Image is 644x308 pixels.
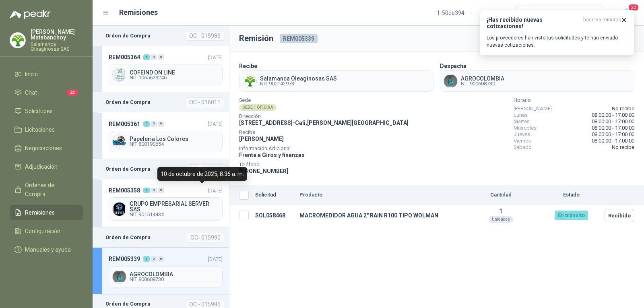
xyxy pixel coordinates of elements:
a: Adjudicación [10,159,83,174]
a: Chat23 [10,85,83,100]
a: Licitaciones [10,122,83,137]
div: OC - 016011 [186,97,224,107]
span: 08:00:00 - 17:00:00 [592,125,634,131]
div: 0 [151,121,157,127]
span: Recibe [239,130,409,134]
a: Solicitudes [10,103,83,119]
span: Martes [514,118,530,125]
div: OC - 015989 [186,31,224,41]
th: Estado [541,185,601,205]
h3: ¡Has recibido nuevas cotizaciones! [487,17,580,29]
span: No recibe [612,144,634,151]
th: Producto [296,185,460,205]
p: 1 [464,208,538,214]
span: hace 55 minutos [583,17,621,29]
h1: Remisiones [119,7,158,18]
div: 0 [158,188,164,193]
span: [PERSON_NAME] [239,136,284,142]
a: Orden de CompraOC # 15959 [93,159,229,179]
span: Salamanca Oleaginosas SAS [260,76,337,81]
a: Orden de CompraOC- 015990 [93,227,229,248]
span: 20 [628,4,639,11]
img: Company Logo [113,270,126,283]
div: 1 [143,54,150,60]
a: Órdenes de Compra [10,178,83,202]
span: 08:00:00 - 17:00:00 [592,118,634,125]
button: 20 [620,6,634,20]
span: REM005364 [109,53,140,62]
div: 1 - 50 de 394 [437,6,490,19]
span: 08:00:00 - 17:00:00 [592,112,634,118]
span: Remisiones [25,208,55,217]
b: Orden de Compra [105,98,151,106]
span: [PERSON_NAME] [514,105,552,112]
span: Manuales y ayuda [25,245,71,254]
span: NIT 901514434 [130,212,219,217]
div: En tránsito [555,211,588,220]
span: Lunes [514,112,528,118]
span: Horario [514,98,634,102]
span: Adjudicación [25,162,58,171]
div: 0 [158,256,164,262]
button: Recibido [605,209,634,222]
th: Solicitud [252,185,296,205]
span: NIT 1065629246 [130,75,219,80]
b: Despacha [440,63,466,69]
span: REM005339 [280,34,318,43]
a: Remisiones [10,205,83,220]
span: No recibe [612,105,634,112]
span: Teléfono [239,163,409,167]
a: REM005358100[DATE] Company LogoGRUPO EMPRESARIAL SERVER SASNIT 901514434 [93,179,229,227]
img: Logo peakr [10,10,51,19]
span: 08:00:00 - 17:00:00 [592,131,634,138]
span: Papeleria Los Colores [130,136,219,142]
div: 10 de octubre de 2025, 8:36 a. m. [157,167,247,181]
b: Orden de Compra [105,32,151,40]
td: SOL058468 [252,205,296,226]
div: OC- 015990 [187,233,224,242]
span: NIT 900142973 [260,81,337,86]
a: Manuales y ayuda [10,242,83,257]
p: Los proveedores han visto tus solicitudes y te han enviado nuevas cotizaciones. [487,34,627,49]
a: Inicio [10,66,83,82]
b: Orden de Compra [105,300,151,308]
a: REM005364100[DATE] Company LogoCOFEIND ON LINENIT 1065629246 [93,46,229,92]
span: [DATE] [208,54,223,60]
span: Miércoles [514,125,537,131]
th: Cantidad [460,185,541,205]
span: 08:00:00 - 17:00:00 [592,138,634,144]
span: AGROCOLOMBIA [461,76,504,81]
img: Company Logo [10,33,25,48]
p: [PERSON_NAME] Matabanchoy [31,29,83,40]
span: Licitaciones [25,125,55,134]
p: Salamanca Oleaginosas SAS [31,42,83,52]
span: 23 [67,89,78,96]
div: SEDE 1 OFICINA [239,104,277,111]
img: Company Logo [113,135,126,148]
div: Unidades [489,216,513,223]
a: REM005339100[DATE] Company LogoAGROCOLOMBIANIT 900608730 [93,248,229,294]
img: Company Logo [444,74,457,88]
button: ¡Has recibido nuevas cotizaciones!hace 55 minutos Los proveedores han visto tus solicitudes y te ... [480,10,634,56]
span: [DATE] [208,256,223,262]
b: Orden de Compra [105,234,151,242]
span: NIT 800190654 [130,142,219,147]
h3: Remisión [239,32,273,45]
div: 0 [151,188,157,193]
span: AGROCOLOMBIA [130,271,219,277]
th: Seleccionar/deseleccionar [229,185,252,205]
span: COFEIND ON LINE [130,70,219,75]
a: Configuración [10,223,83,239]
span: Configuración [25,227,60,236]
a: REM005361500[DATE] Company LogoPapeleria Los ColoresNIT 800190654 [93,112,229,159]
span: GRUPO EMPRESARIAL SERVER SAS [130,201,219,212]
td: En tránsito [541,205,601,226]
span: REM005339 [109,254,140,263]
span: Viernes [514,138,531,144]
span: Información Adicional [239,147,409,151]
span: NIT 900608730 [461,81,504,86]
div: 5 [143,121,150,127]
div: 1 [143,188,150,193]
img: Company Logo [243,74,256,88]
img: Company Logo [113,68,126,81]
